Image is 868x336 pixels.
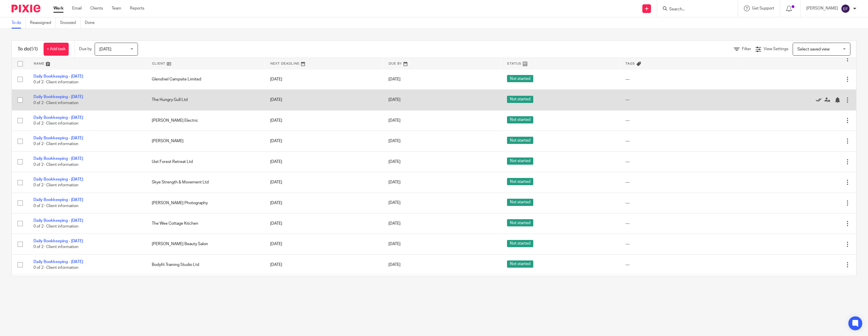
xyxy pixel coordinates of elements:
a: Reports [130,5,144,11]
div: --- [625,179,732,185]
span: [DATE] [99,47,111,51]
span: [DATE] [388,242,401,246]
span: Not started [507,199,533,206]
span: View Settings [764,47,788,51]
span: 0 of 2 · Client information [33,142,78,146]
td: [DATE] [264,110,383,131]
td: The Hungry Gull Ltd [146,90,264,110]
td: [DATE] [264,193,383,213]
span: 0 of 2 · Client information [33,204,78,208]
td: [PERSON_NAME] [146,275,264,296]
a: Clients [90,5,103,11]
span: Not started [507,240,533,247]
div: --- [625,241,732,247]
a: Daily Bookkeeping - [DATE] [33,239,83,243]
span: Not started [507,178,533,185]
span: Not started [507,75,533,82]
a: Work [53,5,63,11]
span: Select saved view [797,47,830,51]
a: Daily Bookkeeping - [DATE] [33,95,83,99]
span: [DATE] [388,119,401,123]
a: Daily Bookkeeping - [DATE] [33,74,83,78]
span: 0 of 2 · Client information [33,163,78,167]
a: Daily Bookkeeping - [DATE] [33,157,83,161]
a: Daily Bookkeeping - [DATE] [33,219,83,223]
span: [DATE] [388,180,401,184]
span: 0 of 2 · Client information [33,183,78,187]
span: Not started [507,260,533,268]
td: Glenshiel Campsite Limited [146,69,264,90]
span: 0 of 2 · Client information [33,224,78,228]
div: --- [625,200,732,206]
td: [DATE] [264,234,383,254]
span: 0 of 2 · Client information [33,101,78,105]
span: Not started [507,137,533,144]
span: [DATE] [388,77,401,81]
span: 0 of 2 · Client information [33,245,78,249]
a: To do [12,17,26,29]
span: Filter [742,47,751,51]
span: [DATE] [388,201,401,205]
span: [DATE] [388,263,401,267]
td: [PERSON_NAME] [146,131,264,151]
span: 0 of 2 · Client information [33,80,78,84]
span: [DATE] [388,139,401,143]
td: [DATE] [264,69,383,90]
a: Email [72,5,82,11]
p: Due by [79,46,92,52]
span: 0 of 2 · Client information [33,266,78,270]
td: Bodyfit Training Studio Ltd [146,254,264,275]
td: [PERSON_NAME] Electric [146,110,264,131]
span: Not started [507,157,533,165]
a: Team [112,5,121,11]
a: Daily Bookkeeping - [DATE] [33,198,83,202]
td: [DATE] [264,90,383,110]
div: --- [625,76,732,82]
td: Uist Forest Retreat Ltd [146,151,264,172]
a: Daily Bookkeeping - [DATE] [33,177,83,181]
td: The Wee Cottage Kitchen [146,213,264,234]
a: Done [85,17,99,29]
a: Mark as done [816,97,824,103]
td: [DATE] [264,151,383,172]
td: [DATE] [264,131,383,151]
td: Skye Strength & Movement Ltd [146,172,264,193]
td: [PERSON_NAME] Beauty Salon [146,234,264,254]
a: + Add task [44,43,69,56]
td: [DATE] [264,275,383,296]
span: Get Support [752,6,774,10]
td: [DATE] [264,213,383,234]
td: [PERSON_NAME] Photography [146,193,264,213]
a: Reassigned [30,17,56,29]
img: svg%3E [841,4,850,13]
span: Not started [507,96,533,103]
span: Not started [507,219,533,226]
div: --- [625,221,732,226]
div: --- [625,262,732,268]
p: [PERSON_NAME] [806,5,838,11]
div: --- [625,159,732,165]
input: Search [669,7,721,12]
div: --- [625,97,732,103]
span: [DATE] [388,160,401,164]
h1: To do [18,46,38,52]
a: Daily Bookkeeping - [DATE] [33,116,83,120]
span: [DATE] [388,98,401,102]
span: (51) [30,47,38,51]
span: Not started [507,116,533,123]
a: Daily Bookkeeping - [DATE] [33,260,83,264]
span: Tags [625,62,635,65]
td: [DATE] [264,172,383,193]
div: --- [625,118,732,123]
a: Snoozed [60,17,81,29]
span: [DATE] [388,222,401,226]
span: 0 of 2 · Client information [33,121,78,125]
img: Pixie [12,5,40,12]
a: Daily Bookkeeping - [DATE] [33,136,83,140]
div: --- [625,138,732,144]
td: [DATE] [264,254,383,275]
